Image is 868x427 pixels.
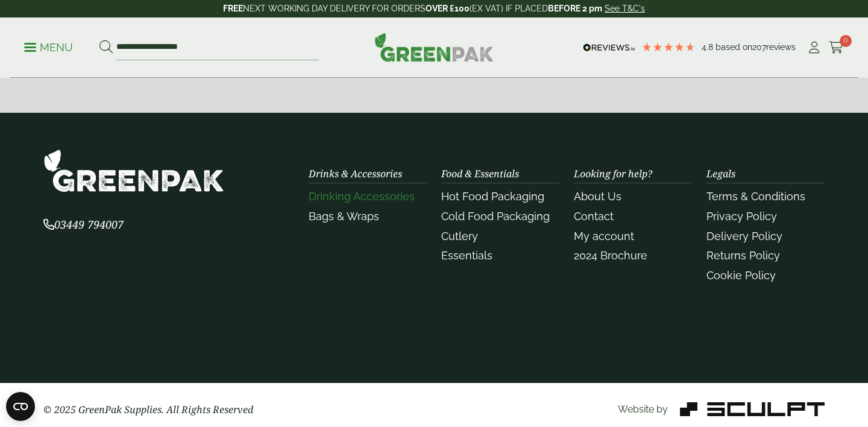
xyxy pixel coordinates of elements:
a: Bags & Wraps [309,210,379,223]
i: My Account [807,42,822,54]
strong: FREE [223,4,243,13]
a: Hot Food Packaging [441,190,544,203]
img: GreenPak Supplies [374,33,494,62]
a: 0 [829,39,844,57]
div: 4.79 Stars [641,42,696,52]
a: Delivery Policy [706,230,782,242]
a: Essentials [441,249,492,262]
span: Based on [715,42,752,52]
img: GreenPak Supplies [43,149,224,193]
a: Terms & Conditions [706,190,805,203]
a: Menu [24,40,73,52]
span: 03449 794007 [43,217,124,232]
a: Contact [574,210,614,223]
i: Cart [829,42,844,54]
a: My account [574,230,634,242]
button: Open CMP widget [6,392,35,421]
strong: BEFORE 2 pm [548,4,602,13]
a: See T&C's [605,4,645,13]
span: Website by [618,403,668,415]
a: Returns Policy [706,249,780,262]
span: 4.8 [702,42,715,52]
a: Cookie Policy [706,269,776,282]
a: About Us [574,190,621,203]
span: reviews [766,42,796,52]
a: 03449 794007 [43,220,124,231]
strong: OVER £100 [426,4,470,13]
a: Cutlery [441,230,478,242]
p: © 2025 GreenPak Supplies. All Rights Reserved [43,402,294,417]
img: REVIEWS.io [583,43,635,52]
span: 207 [752,42,766,52]
p: Menu [24,40,73,55]
img: Sculpt [680,402,825,416]
a: Drinking Accessories [309,190,415,203]
a: Privacy Policy [706,210,777,223]
a: Cold Food Packaging [441,210,550,223]
span: 0 [840,35,852,47]
a: 2024 Brochure [574,249,647,262]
